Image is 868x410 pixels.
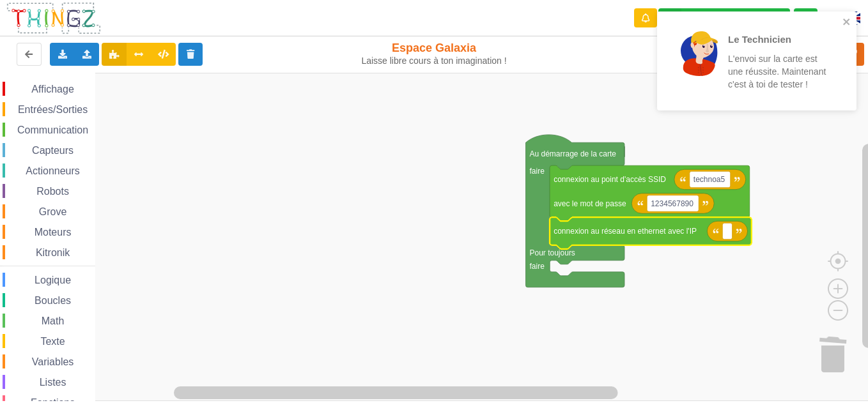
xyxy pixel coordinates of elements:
[728,33,828,46] p: Le Technicien
[651,199,694,208] text: 1234567890
[30,356,76,367] span: Variables
[30,145,75,156] span: Capteurs
[38,336,66,347] span: Texte
[6,1,102,35] img: thingz_logo.png
[530,149,617,158] text: Au démarrage de la carte
[658,8,790,28] div: Ta base fonctionne bien !
[530,262,545,271] text: faire
[29,397,77,408] span: Fonctions
[360,56,508,66] div: Laisse libre cours à ton imagination !
[16,104,89,115] span: Entrées/Sorties
[35,186,71,197] span: Robots
[29,84,75,95] span: Affichage
[33,227,74,238] span: Moteurs
[24,165,82,176] span: Actionneurs
[554,199,626,208] text: avec le mot de passe
[554,175,666,184] text: connexion au point d'accès SSID
[728,52,828,91] p: L'envoi sur la carte est une réussite. Maintenant c'est à toi de tester !
[37,206,69,217] span: Grove
[38,377,68,388] span: Listes
[360,41,508,66] div: Espace Galaxia
[33,275,73,285] span: Logique
[694,175,725,184] text: technoa5
[15,125,90,135] span: Communication
[40,315,66,326] span: Math
[33,295,73,306] span: Boucles
[530,167,545,176] text: faire
[530,248,575,257] text: Pour toujours
[554,227,697,236] text: connexion au réseau en ethernet avec l'IP
[842,17,851,29] button: close
[34,247,72,258] span: Kitronik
